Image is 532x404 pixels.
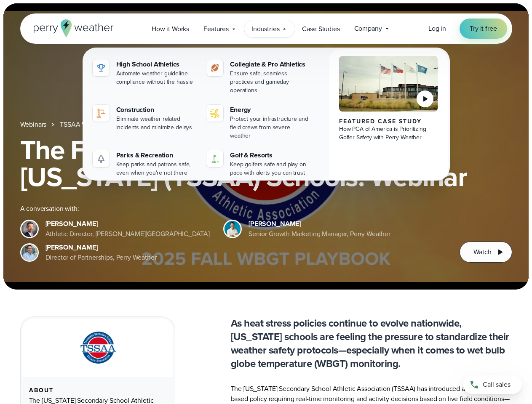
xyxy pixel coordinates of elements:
div: Collegiate & Pro Athletics [230,59,310,69]
a: Collegiate & Pro Athletics Ensure safe, seamless practices and gameday operations [203,56,314,98]
div: A conversation with: [20,204,446,214]
p: As heat stress policies continue to evolve nationwide, [US_STATE] schools are feeling the pressur... [231,316,512,370]
div: Golf & Resorts [230,150,310,160]
img: parks-icon-grey.svg [96,154,106,164]
div: Ensure safe, seamless practices and gameday operations [230,69,310,95]
div: Featured Case Study [339,118,438,125]
span: Case Studies [302,24,340,34]
a: construction perry weather Construction Eliminate weather related incidents and minimize delays [89,101,200,135]
span: Company [354,24,382,34]
nav: Breadcrumb [20,120,512,130]
a: Log in [428,24,446,34]
div: Keep parks and patrons safe, even when you're not there [116,160,197,177]
img: TSSAA-Tennessee-Secondary-School-Athletic-Association.svg [70,329,126,367]
a: Energy Protect your infrastructure and field crews from severe weather [203,101,314,144]
div: [PERSON_NAME] [45,242,157,252]
div: Eliminate weather related incidents and minimize delays [116,115,197,132]
div: Energy [230,105,310,115]
span: Watch [473,247,491,257]
a: Golf & Resorts Keep golfers safe and play on pace with alerts you can trust [203,147,314,181]
a: Parks & Recreation Keep parks and patrons safe, even when you're not there [89,147,200,181]
a: High School Athletics Automate weather guideline compliance without the hassle [89,56,200,90]
span: Try it free [470,24,497,34]
div: [PERSON_NAME] [249,219,390,229]
a: Webinars [20,120,47,130]
div: Keep golfers safe and play on pace with alerts you can trust [230,160,310,177]
div: Athletic Director, [PERSON_NAME][GEOGRAPHIC_DATA] [45,229,210,239]
a: Call sales [463,375,522,394]
div: Automate weather guideline compliance without the hassle [116,69,197,86]
h1: The Fall WBGT Playbook for [US_STATE] (TSSAA) Schools: Webinar [20,136,512,190]
span: Features [203,24,229,34]
img: Brian Wyatt [21,221,37,237]
span: Industries [251,24,279,34]
img: golf-iconV2.svg [210,154,220,164]
button: Watch [460,242,512,263]
img: Spencer Patton, Perry Weather [225,221,241,237]
div: Director of Partnerships, Perry Weather [45,252,157,263]
div: About [29,387,166,394]
div: How PGA of America is Prioritizing Golfer Safety with Perry Weather [339,125,438,142]
a: TSSAA WBGT Fall Playbook [60,120,140,130]
img: energy-icon@2x-1.svg [210,108,220,118]
div: Senior Growth Marketing Manager, Perry Weather [249,229,390,239]
img: highschool-icon.svg [96,63,106,73]
a: Try it free [460,19,507,39]
div: Protect your infrastructure and field crews from severe weather [230,115,310,140]
div: High School Athletics [116,59,197,69]
div: Construction [116,105,197,115]
div: [PERSON_NAME] [45,219,210,229]
span: Log in [428,24,446,33]
a: Case Studies [295,20,347,37]
img: Jeff Wood [21,245,37,260]
img: proathletics-icon@2x-1.svg [210,63,220,73]
a: How it Works [144,20,196,37]
span: Call sales [483,380,511,390]
span: How it Works [152,24,189,34]
div: Parks & Recreation [116,150,197,160]
a: PGA of America, Frisco Campus Featured Case Study How PGA of America is Prioritizing Golfer Safet... [329,49,448,187]
img: PGA of America, Frisco Campus [339,56,438,112]
img: construction perry weather [96,108,106,118]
